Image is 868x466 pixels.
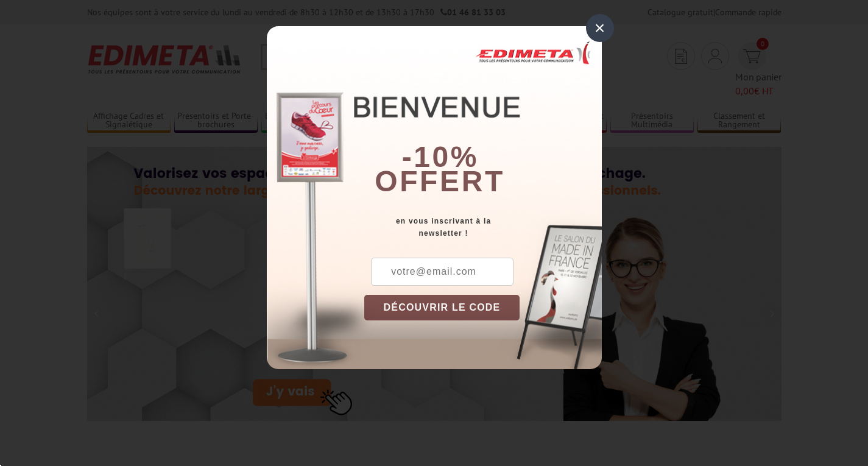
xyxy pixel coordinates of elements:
[364,295,520,320] button: DÉCOUVRIR LE CODE
[375,165,505,197] font: offert
[371,258,513,286] input: votre@email.com
[586,14,614,42] div: ×
[364,215,602,239] div: en vous inscrivant à la newsletter !
[402,141,479,173] b: -10%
